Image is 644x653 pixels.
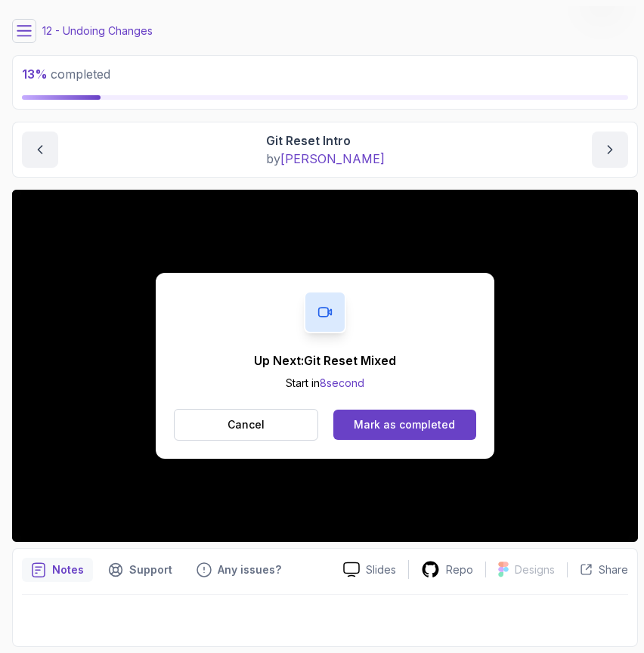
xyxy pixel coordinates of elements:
p: Cancel [228,417,265,432]
span: 8 second [320,376,364,389]
div: Mark as completed [354,417,455,432]
span: completed [22,67,110,82]
p: Git Reset Intro [266,132,385,150]
p: Share [599,562,628,577]
p: Slides [366,562,396,577]
button: Feedback button [187,558,290,582]
button: Share [567,562,628,577]
p: Any issues? [218,562,281,577]
p: Repo [446,562,473,577]
button: Support button [99,558,181,582]
button: Cancel [174,409,318,441]
a: Slides [331,562,408,577]
button: notes button [22,558,93,582]
span: 13 % [22,67,48,82]
p: 12 - Undoing Changes [42,23,153,39]
p: Designs [515,562,555,577]
p: by [266,150,385,168]
button: previous content [22,132,58,168]
p: Up Next: Git Reset Mixed [254,351,396,370]
p: Support [129,562,172,577]
iframe: 3 - git reset intro [12,190,638,542]
button: Mark as completed [333,410,476,440]
a: Repo [409,560,485,579]
span: [PERSON_NAME] [280,151,385,166]
p: Notes [52,562,84,577]
button: next content [592,132,628,168]
p: Start in [254,376,396,391]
